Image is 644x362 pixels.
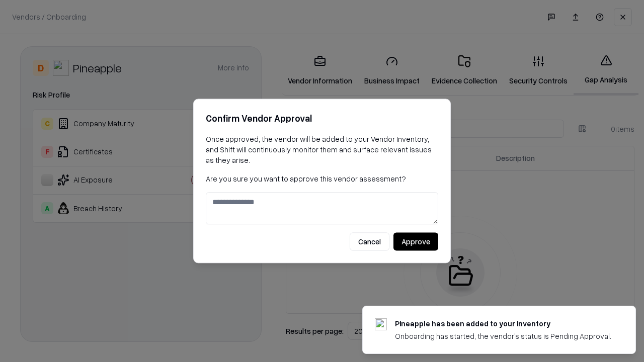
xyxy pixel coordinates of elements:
p: Once approved, the vendor will be added to your Vendor Inventory, and Shift will continuously mon... [206,134,438,165]
div: Pineapple has been added to your inventory [395,318,611,329]
img: pineappleenergy.com [375,318,387,330]
div: Onboarding has started, the vendor's status is Pending Approval. [395,331,611,341]
h2: Confirm Vendor Approval [206,111,438,126]
p: Are you sure you want to approve this vendor assessment? [206,173,438,184]
button: Approve [393,233,438,251]
button: Cancel [350,233,389,251]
